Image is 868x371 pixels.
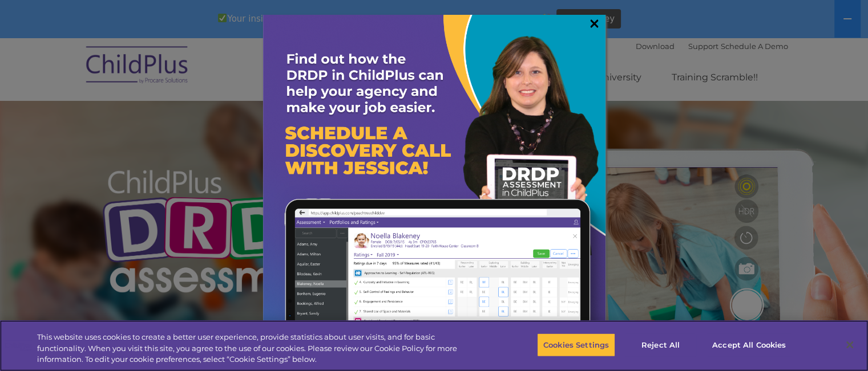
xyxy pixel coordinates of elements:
button: Close [837,332,862,357]
div: This website uses cookies to create a better user experience, provide statistics about user visit... [37,332,478,365]
button: Accept All Cookies [706,333,792,357]
button: Reject All [625,333,696,357]
button: Cookies Settings [537,333,615,357]
a: × [588,18,601,29]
